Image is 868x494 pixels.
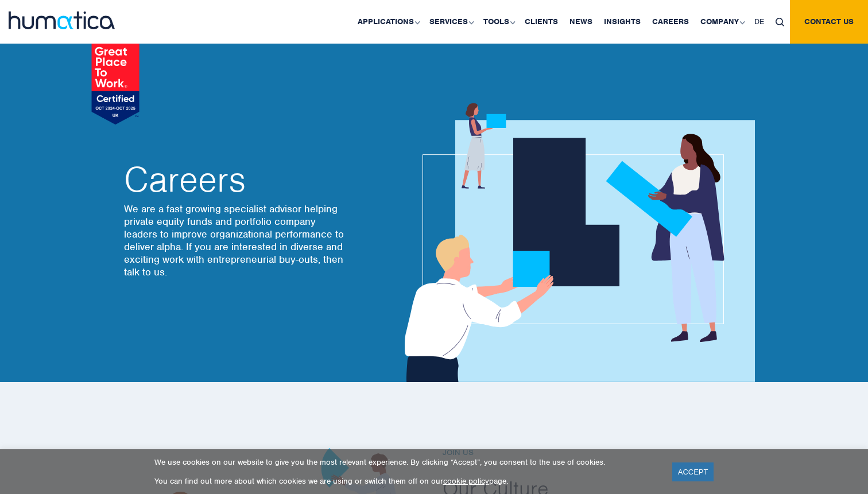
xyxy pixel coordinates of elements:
p: You can find out more about which cookies we are using or switch them off on our page. [154,476,658,486]
a: ACCEPT [672,462,714,481]
p: We use cookies on our website to give you the most relevant experience. By clicking “Accept”, you... [154,457,658,467]
img: search_icon [776,18,784,26]
span: DE [754,17,764,26]
img: about_banner1 [394,103,755,382]
h6: Join us [443,448,753,458]
img: logo [9,11,115,29]
p: We are a fast growing specialist advisor helping private equity funds and portfolio company leade... [124,203,348,278]
h2: Careers [124,162,348,197]
a: cookie policy [443,476,489,486]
